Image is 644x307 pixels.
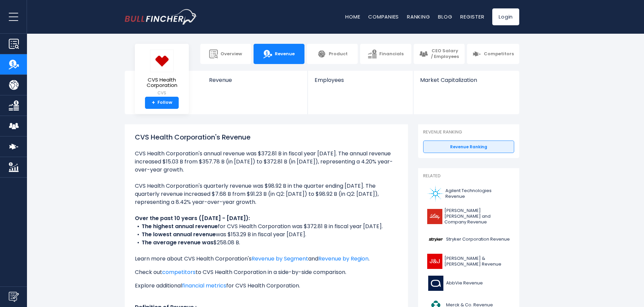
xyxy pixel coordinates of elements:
[308,71,413,95] a: Employees
[427,232,444,247] img: SYK logo
[142,239,213,246] b: The average revenue was
[413,71,519,95] a: Market Capitalization
[221,51,242,57] span: Overview
[427,209,442,224] img: LLY logo
[135,214,250,222] b: Over the past 10 years ([DATE] - [DATE]):
[484,51,514,57] span: Competitors
[152,100,155,106] strong: +
[414,44,465,64] a: CEO Salary / Employees
[142,231,216,238] b: The lowest annual revenue
[200,44,251,64] a: Overview
[423,206,514,227] a: [PERSON_NAME] [PERSON_NAME] and Company Revenue
[135,132,398,142] h1: CVS Health Corporation's Revenue
[125,9,197,25] a: Go to homepage
[135,282,398,290] p: Explore additional for CVS Health Corporation.
[135,239,398,247] li: $258.08 B.
[379,51,404,57] span: Financials
[135,222,398,231] li: for CVS Health Corporation was $372.81 B in fiscal year [DATE].
[423,274,514,293] a: AbbVie Revenue
[423,184,514,203] a: Agilent Technologies Revenue
[423,230,514,249] a: Stryker Corporation Revenue
[145,97,179,109] a: +Follow
[125,9,197,25] img: bullfincher logo
[360,44,411,64] a: Financials
[427,186,443,201] img: A logo
[423,141,514,153] a: Revenue Ranking
[202,71,308,95] a: Revenue
[135,268,398,276] p: Check out to CVS Health Corporation in a side-by-side comparison.
[345,13,360,20] a: Home
[135,182,398,206] li: CVS Health Corporation's quarterly revenue was $98.92 B in the quarter ending [DATE]. The quarter...
[142,222,218,230] b: The highest annual revenue
[254,44,304,64] a: Revenue
[407,13,430,20] a: Ranking
[427,276,444,291] img: ABBV logo
[460,13,484,20] a: Register
[492,8,519,25] a: Login
[140,77,183,88] span: CVS Health Corporation
[182,282,226,289] a: financial metrics
[252,255,308,263] a: Revenue by Segment
[135,150,398,174] li: CVS Health Corporation's annual revenue was $372.81 B in fiscal year [DATE]. The annual revenue i...
[318,255,369,263] a: Revenue by Region
[438,13,452,20] a: Blog
[423,252,514,271] a: [PERSON_NAME] & [PERSON_NAME] Revenue
[420,77,512,83] span: Market Capitalization
[368,13,399,20] a: Companies
[329,51,348,57] span: Product
[135,231,398,239] li: was $153.29 B in fiscal year [DATE].
[315,77,406,83] span: Employees
[135,255,398,263] p: Learn more about CVS Health Corporation's and .
[140,49,184,97] a: CVS Health Corporation CVS
[427,254,442,269] img: JNJ logo
[162,268,196,276] a: competitors
[275,51,295,57] span: Revenue
[140,90,183,96] small: CVS
[431,48,459,60] span: CEO Salary / Employees
[209,77,301,83] span: Revenue
[307,44,358,64] a: Product
[423,129,514,135] p: Revenue Ranking
[423,173,514,179] p: Related
[467,44,519,64] a: Competitors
